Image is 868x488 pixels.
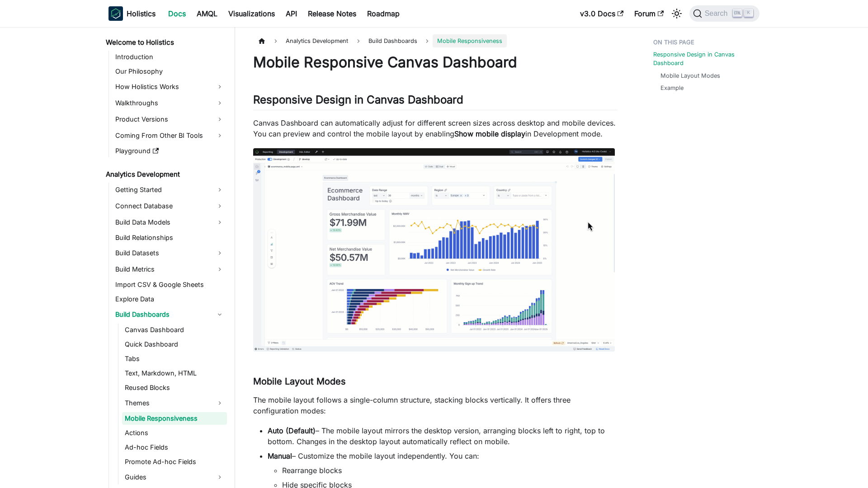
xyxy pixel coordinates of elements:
a: Connect Database [113,199,227,213]
a: Home page [253,34,270,47]
a: Product Versions [113,112,227,127]
a: Import CSV & Google Sheets [113,278,227,291]
a: Build Dashboards [113,307,227,322]
img: reporting-show-mobile-display [253,148,615,352]
a: Playground [113,145,227,157]
h1: Mobile Responsive Canvas Dashboard [253,53,617,71]
button: Search (Ctrl+K) [689,5,759,22]
a: Getting Started [113,183,227,197]
li: – The mobile layout mirrors the desktop version, arranging blocks left to right, top to bottom. C... [268,425,617,447]
a: Build Datasets [113,246,227,260]
a: Coming From Other BI Tools [113,128,227,143]
span: Build Dashboards [364,34,422,47]
a: Ad-hoc Fields [122,441,227,454]
a: Walkthroughs [113,96,227,110]
a: Release Notes [302,6,362,21]
a: Themes [122,396,227,410]
a: Reused Blocks [122,381,227,394]
h2: Responsive Design in Canvas Dashboard [253,93,617,110]
a: Guides [122,470,227,484]
span: Analytics Development [281,34,353,47]
a: How Holistics Works [113,80,227,94]
strong: Manual [268,451,292,460]
nav: Docs sidebar [99,27,235,488]
a: Quick Dashboard [122,338,227,351]
a: Docs [163,6,191,21]
a: Mobile Responsiveness [122,412,227,425]
kbd: K [744,9,753,17]
p: Canvas Dashboard can automatically adjust for different screen sizes across desktop and mobile de... [253,117,617,139]
h3: Mobile Layout Modes [253,376,617,387]
strong: Show mobile display [454,129,525,138]
a: Roadmap [362,6,405,21]
span: Search [702,9,733,18]
a: API [280,6,302,21]
a: Our Philosophy [113,65,227,78]
a: HolisticsHolistics [108,6,156,21]
a: v3.0 Docs [575,6,629,21]
a: Responsive Design in Canvas Dashboard [653,50,754,67]
a: Actions [122,427,227,439]
a: Text, Markdown, HTML [122,367,227,380]
a: Welcome to Holistics [103,36,227,49]
a: Promote Ad-hoc Fields [122,455,227,468]
span: Mobile Responsiveness [433,34,507,47]
a: Forum [629,6,669,21]
button: Switch between dark and light mode (currently light mode) [670,6,684,21]
a: Analytics Development [103,168,227,181]
a: Build Relationships [113,231,227,244]
b: Holistics [127,8,156,19]
strong: Auto (Default) [268,426,316,435]
a: Build Metrics [113,262,227,277]
li: Rearrange blocks [282,465,617,476]
a: Example [660,84,684,92]
a: Visualizations [223,6,280,21]
a: Explore Data [113,293,227,305]
a: Canvas Dashboard [122,324,227,336]
a: Build Data Models [113,215,227,230]
a: Introduction [113,51,227,63]
a: Mobile Layout Modes [660,71,720,80]
p: The mobile layout follows a single-column structure, stacking blocks vertically. It offers three ... [253,394,617,416]
nav: Breadcrumbs [253,34,617,47]
a: AMQL [191,6,223,21]
a: Tabs [122,352,227,365]
img: Holistics [108,6,123,21]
